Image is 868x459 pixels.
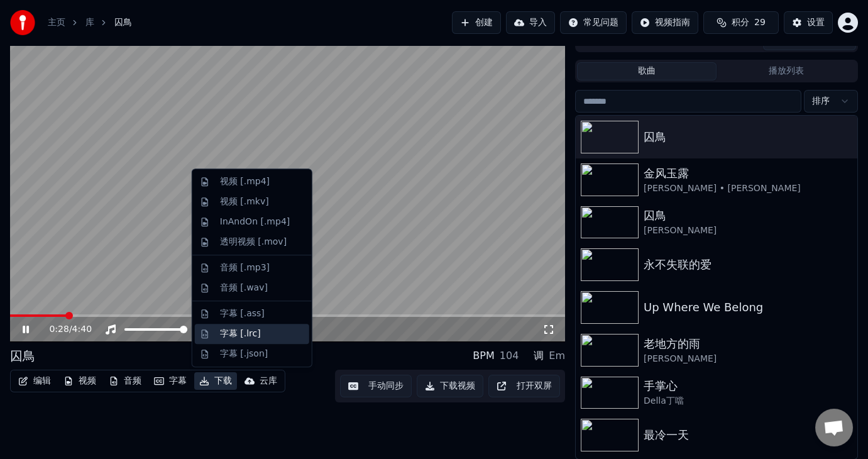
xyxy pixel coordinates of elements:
[644,128,852,146] div: 囚鳥
[220,307,265,320] div: 字幕 [.ass]
[717,62,856,80] button: 播放列表
[807,16,825,29] div: 设置
[48,16,132,29] nav: breadcrumb
[149,372,192,390] button: 字幕
[10,347,35,365] div: 囚鳥
[644,256,852,274] div: 永不失联的爱
[488,375,560,397] button: 打开双屏
[340,375,412,397] button: 手动同步
[10,10,35,35] img: youka
[703,11,779,34] button: 积分29
[644,165,852,182] div: 金风玉露
[473,348,494,363] div: BPM
[220,236,287,248] div: 透明视频 [.mov]
[114,16,132,29] span: 囚鳥
[220,216,290,228] div: InAndOn [.mp4]
[220,348,268,360] div: 字幕 [.json]
[13,372,56,390] button: 编辑
[85,16,94,29] a: 库
[644,353,852,365] div: [PERSON_NAME]
[644,299,852,316] div: Up Where We Belong
[220,328,261,340] div: 字幕 [.lrc]
[549,348,565,363] div: Em
[48,16,65,29] a: 主页
[644,224,852,237] div: [PERSON_NAME]
[784,11,833,34] button: 设置
[815,409,853,446] div: 打開聊天
[452,11,501,34] button: 创建
[49,323,79,336] div: /
[644,426,852,444] div: 最冷一天
[220,175,270,188] div: 视频 [.mp4]
[220,262,270,274] div: 音频 [.mp3]
[732,16,749,29] span: 积分
[220,282,268,294] div: 音频 [.wav]
[644,377,852,395] div: 手掌心
[104,372,146,390] button: 音频
[644,182,852,195] div: [PERSON_NAME] • [PERSON_NAME]
[417,375,483,397] button: 下载视频
[754,16,766,29] span: 29
[49,323,69,336] span: 0:28
[72,323,92,336] span: 4:40
[194,372,237,390] button: 下载
[534,348,544,363] div: 调
[644,335,852,353] div: 老地方的雨
[500,348,519,363] div: 104
[632,11,698,34] button: 视频指南
[560,11,627,34] button: 常见问题
[644,207,852,224] div: 囚鳥
[812,95,830,108] span: 排序
[506,11,555,34] button: 导入
[577,62,717,80] button: 歌曲
[260,375,277,387] div: 云库
[220,196,269,208] div: 视频 [.mkv]
[58,372,101,390] button: 视频
[644,395,852,407] div: Della丁噹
